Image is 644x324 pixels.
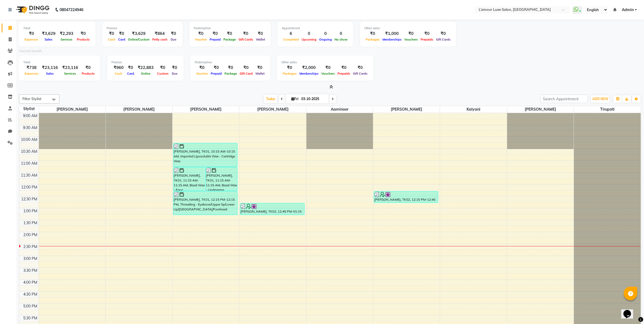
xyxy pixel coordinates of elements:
input: 2025-10-03 [300,95,327,103]
span: Memberships [381,38,403,41]
span: Voucher [194,38,208,41]
span: Wallet [255,38,266,41]
span: Prepaids [419,38,435,41]
span: Memberships [298,72,320,75]
span: [PERSON_NAME] [173,106,239,113]
div: 10:00 AM [20,137,39,143]
div: ₹0 [75,31,91,37]
div: Total [23,60,96,65]
div: 0 [318,31,333,37]
div: [PERSON_NAME], TK01, 11:15 AM-11:15 AM, Bead Wax - Face [173,167,205,191]
div: ₹0 [194,31,208,37]
span: Online/Custom [127,38,151,41]
span: Expenses [23,38,40,41]
div: [PERSON_NAME], TK02, 12:15 PM-12:45 PM, Styling - Blow dry - Short [374,191,438,203]
span: Prepaid [208,38,222,41]
span: [PERSON_NAME] [239,106,306,113]
span: Vouchers [403,38,419,41]
div: ₹0 [364,31,381,37]
div: ₹0 [255,31,266,37]
button: ADD NEW [591,95,610,103]
span: Custom [156,72,170,75]
div: Finance [111,60,179,65]
span: Prepaids [336,72,352,75]
div: ₹0 [336,65,352,71]
div: 10:30 AM [20,149,39,154]
div: ₹0 [223,65,238,71]
div: ₹738 [23,65,40,71]
div: [PERSON_NAME], TK02, 12:45 PM-01:15 PM, Threading - Eyebrow/Upper lip/Lower Lip/[GEOGRAPHIC_DATA]... [240,203,304,215]
div: ₹0 [254,65,266,71]
div: Finance [107,26,178,31]
span: [PERSON_NAME] [373,106,440,113]
span: Package [222,38,237,41]
span: Due [169,38,178,41]
span: Aaminoor [306,106,373,113]
span: Packages [281,72,298,75]
div: 2:00 PM [22,232,39,238]
div: [PERSON_NAME], TK01, 11:15 AM-11:15 AM, Bead Wax - Underarms [206,167,237,191]
div: Redemption [195,60,266,65]
div: ₹0 [170,65,179,71]
div: ₹0 [403,31,419,37]
div: 11:00 AM [20,161,39,166]
div: [PERSON_NAME], TK01, 10:15 AM-10:15 AM, Imported Liposoluble Wax - Cartridge Wax [173,143,237,167]
span: Vouchers [320,72,336,75]
div: Stylist [19,106,39,112]
span: Tirupati [574,106,641,113]
div: ₹0 [209,65,223,71]
span: Fri [290,97,300,101]
img: logo [14,2,51,17]
div: ₹0 [352,65,369,71]
span: Prepaid [209,72,223,75]
div: Other sales [281,60,369,65]
div: 4:30 PM [22,292,39,297]
div: ₹3,629 [40,31,58,37]
div: 5:30 PM [22,315,39,321]
div: ₹864 [151,31,169,37]
div: Total [23,26,91,31]
span: Sales [44,38,54,41]
div: 3:00 PM [22,256,39,262]
span: Online [140,72,152,75]
div: ₹0 [23,31,40,37]
span: [PERSON_NAME] [39,106,105,113]
iframe: chat widget [621,302,639,319]
span: ADD NEW [592,97,608,101]
div: ₹2,000 [298,65,320,71]
div: 3:30 PM [22,268,39,273]
label: Current month [19,49,42,54]
div: ₹0 [419,31,435,37]
div: 6 [282,31,300,37]
span: Card [126,72,136,75]
div: 2:30 PM [22,244,39,250]
div: 4:00 PM [22,280,39,285]
div: ₹0 [208,31,222,37]
span: Cash [107,38,117,41]
div: Other sales [364,26,452,31]
span: Admin [622,7,634,13]
span: Wallet [254,72,266,75]
div: ₹22,883 [136,65,156,71]
input: Search Appointment [540,95,588,103]
div: 9:30 AM [22,125,39,131]
span: Products [75,38,91,41]
span: Packages [364,38,381,41]
span: [PERSON_NAME] [106,106,172,113]
div: ₹0 [126,65,136,71]
span: Services [63,72,78,75]
div: 0 [300,31,318,37]
div: 9:00 AM [22,113,39,119]
div: ₹0 [320,65,336,71]
span: Completed [282,38,300,41]
div: ₹0 [80,65,96,71]
div: ₹960 [111,65,126,71]
div: ₹0 [281,65,298,71]
span: Products [80,72,96,75]
div: ₹23,116 [40,65,60,71]
span: Services [59,38,74,41]
span: Gift Cards [435,38,452,41]
span: No show [333,38,349,41]
span: Gift Card [238,72,254,75]
div: ₹0 [169,31,178,37]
